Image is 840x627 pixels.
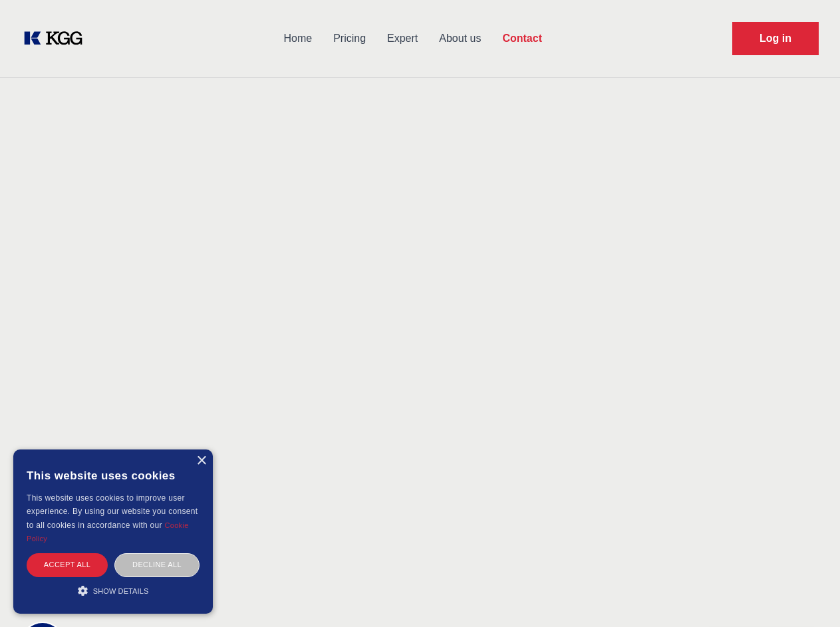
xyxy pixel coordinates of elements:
div: This website uses cookies [27,459,200,491]
div: Accept all [27,553,108,576]
a: Cookie Policy [27,521,189,543]
a: Request Demo [732,22,819,55]
div: Show details [27,584,200,597]
div: Decline all [114,553,200,576]
a: Expert [376,21,428,56]
a: Pricing [323,21,376,56]
div: Close [196,456,206,466]
iframe: Chat Widget [773,563,840,627]
span: Show details [93,587,149,595]
a: Home [273,21,323,56]
span: This website uses cookies to improve user experience. By using our website you consent to all coo... [27,493,198,530]
a: Contact [491,21,553,56]
a: KOL Knowledge Platform: Talk to Key External Experts (KEE) [21,28,93,49]
a: About us [428,21,491,56]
